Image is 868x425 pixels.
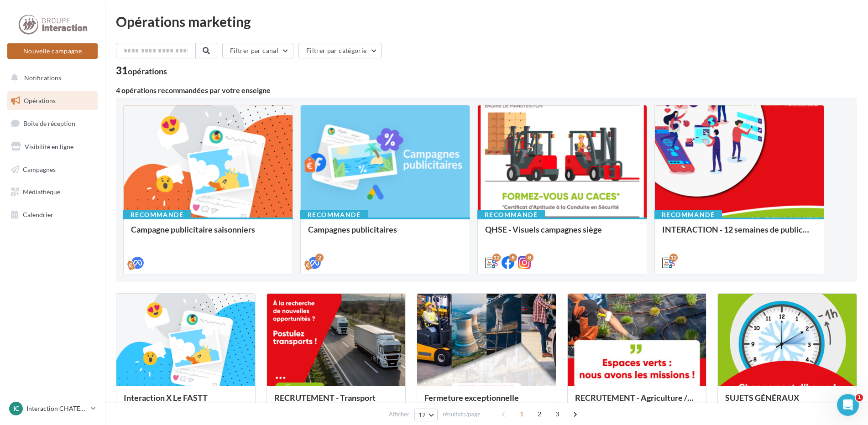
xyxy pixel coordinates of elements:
[856,394,863,401] span: 1
[477,210,545,220] div: Recommandé
[662,225,816,243] div: INTERACTION - 12 semaines de publication
[837,394,859,416] iframe: Intercom live chat
[131,225,285,243] div: Campagne publicitaire saisonniers
[492,254,501,262] div: 12
[5,114,99,133] a: Boîte de réception
[23,188,60,196] span: Médiathèque
[5,137,99,156] a: Visibilité en ligne
[5,182,99,202] a: Médiathèque
[123,210,191,220] div: Recommandé
[550,407,565,421] span: 3
[485,225,639,243] div: QHSE - Visuels campagnes siège
[116,15,857,28] div: Opérations marketing
[575,393,699,411] div: RECRUTEMENT - Agriculture / Espaces verts
[128,67,167,75] div: opérations
[274,393,398,411] div: RECRUTEMENT - Transport
[532,407,547,421] span: 2
[5,205,99,224] a: Calendrier
[654,210,722,220] div: Recommandé
[13,404,19,413] span: IC
[124,393,248,411] div: Interaction X Le FASTT
[308,225,462,243] div: Campagnes publicitaires
[514,407,529,421] span: 1
[116,66,167,76] div: 31
[424,393,549,411] div: Fermeture exceptionnelle
[116,87,857,94] div: 4 opérations recommandées par votre enseigne
[7,43,98,59] button: Nouvelle campagne
[725,393,849,411] div: SUJETS GÉNÉRAUX
[26,404,87,413] p: Interaction CHATEAUBOURG
[23,165,56,173] span: Campagnes
[389,410,409,419] span: Afficher
[509,254,517,262] div: 8
[5,160,99,179] a: Campagnes
[315,254,324,262] div: 2
[5,68,96,88] button: Notifications
[23,211,53,218] span: Calendrier
[298,43,382,58] button: Filtrer par catégorie
[5,91,99,110] a: Opérations
[7,400,98,417] a: IC Interaction CHATEAUBOURG
[414,409,438,421] button: 12
[24,97,56,104] span: Opérations
[418,411,426,419] span: 12
[222,43,293,58] button: Filtrer par canal
[24,74,61,82] span: Notifications
[25,143,73,150] span: Visibilité en ligne
[443,410,481,419] span: résultats/page
[23,119,75,127] span: Boîte de réception
[669,254,678,262] div: 12
[525,254,533,262] div: 8
[300,210,368,220] div: Recommandé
